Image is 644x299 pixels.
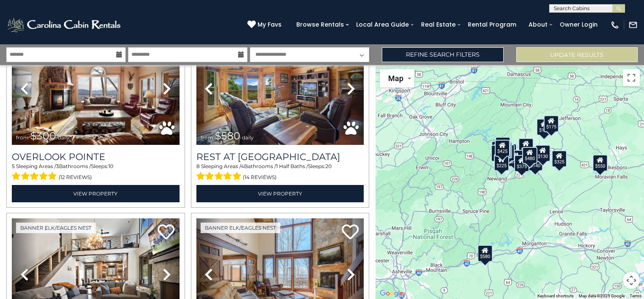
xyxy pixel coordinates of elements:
div: $480 [522,147,537,164]
a: My Favs [247,20,284,30]
div: $215 [499,144,514,161]
span: 5 [12,163,15,169]
h3: Rest at Mountain Crest [196,151,364,163]
span: $300 [30,130,56,142]
img: thumbnail_163477009.jpeg [12,32,180,144]
div: Sleeping Areas / Bathrooms / Sleeps: [12,163,180,183]
a: Owner Login [555,18,602,31]
span: Map data ©2025 Google [579,294,625,298]
button: Toggle fullscreen view [623,69,640,86]
img: thumbnail_164747674.jpeg [196,32,364,144]
button: Update Results [516,47,638,62]
span: (14 reviews) [243,172,276,183]
span: 1 Half Baths / [276,163,308,169]
span: 10 [108,163,113,169]
div: $175 [537,119,552,136]
a: Overlook Pointe [12,151,180,163]
span: from [201,134,213,141]
span: 4 [241,163,244,169]
div: $535 [496,141,511,158]
div: $225 [494,154,509,171]
a: View Property [12,185,180,202]
span: 8 [196,163,200,169]
div: $230 [491,145,506,162]
a: Real Estate [417,18,460,31]
div: $125 [495,137,510,154]
a: Browse Rentals [292,18,348,31]
div: $375 [514,155,529,172]
span: My Favs [258,20,282,29]
div: $580 [478,245,493,262]
a: Refine Search Filters [382,47,503,62]
div: Sleeping Areas / Bathrooms / Sleeps: [196,163,364,183]
a: Add to favorites [342,223,359,242]
span: from [16,134,29,141]
img: mail-regular-white.png [628,20,638,30]
span: daily [242,134,254,141]
div: $140 [527,154,542,171]
img: Google [378,288,405,299]
div: $130 [535,145,550,162]
div: $297 [552,150,567,167]
span: daily [58,134,70,141]
div: $425 [494,140,510,157]
div: $175 [544,115,559,132]
img: White-1-2.png [6,16,123,33]
button: Keyboard shortcuts [537,293,574,299]
a: Local Area Guide [352,18,413,31]
a: Open this area in Google Maps (opens a new window) [378,288,405,299]
a: Rest at [GEOGRAPHIC_DATA] [196,151,364,163]
a: View Property [196,185,364,202]
div: $165 [497,141,512,158]
div: $230 [508,150,523,167]
button: Map camera controls [623,272,640,289]
span: 20 [325,163,332,169]
img: phone-regular-white.png [610,20,620,30]
a: Add to favorites [158,223,174,242]
div: $349 [518,138,533,155]
a: About [524,18,552,31]
a: Terms (opens in new tab) [630,294,641,298]
button: Change map style [380,69,414,87]
a: Banner Elk/Eagles Nest [201,223,280,233]
div: $550 [593,155,608,171]
a: Rental Program [464,18,521,31]
span: (12 reviews) [59,172,92,183]
div: $325 [551,150,566,167]
span: 3 [56,163,59,169]
a: Banner Elk/Eagles Nest [16,223,96,233]
span: $580 [215,130,240,142]
span: Map [388,74,403,83]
